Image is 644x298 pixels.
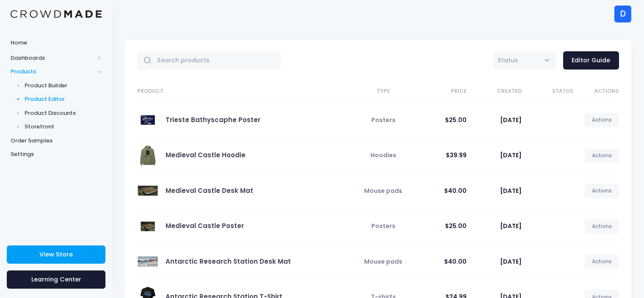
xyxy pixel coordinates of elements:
th: Price: activate to sort column ascending [415,81,467,103]
a: View Store [7,245,105,264]
span: Settings [11,150,102,159]
span: Learning Center [31,275,81,284]
span: $40.00 [444,187,467,195]
span: Mouse pads [364,187,402,195]
span: Order Samples [11,136,102,145]
span: $25.00 [445,222,467,230]
a: Learning Center [7,270,105,289]
span: Storefront [25,123,102,131]
a: Editor Guide [563,51,619,70]
span: Product Discounts [25,109,102,117]
span: [DATE] [500,187,522,195]
span: View Store [39,250,73,259]
span: [DATE] [500,257,522,266]
input: Search products [137,51,281,70]
span: Dashboards [11,54,94,62]
a: Medieval Castle Desk Mat [166,186,253,195]
a: Actions [584,113,619,127]
a: Trieste Bathyscaphe Poster [166,115,260,124]
a: Actions [584,148,619,163]
img: Logo [11,10,102,18]
a: Medieval Castle Poster [166,221,244,230]
span: Status [498,56,518,65]
th: Actions: activate to sort column ascending [573,81,619,103]
a: Actions [584,184,619,198]
span: $39.99 [446,151,467,159]
th: Status: activate to sort column ascending [522,81,573,103]
span: [DATE] [500,116,522,124]
div: D [614,6,631,22]
span: $40.00 [444,257,467,266]
span: Hoodies [370,151,396,159]
th: Created: activate to sort column ascending [467,81,522,103]
span: [DATE] [500,151,522,159]
a: Actions [584,219,619,234]
th: Product: activate to sort column ascending [137,81,348,103]
th: Type: activate to sort column ascending [348,81,415,103]
a: Antarctic Research Station Desk Mat [166,257,291,266]
a: Medieval Castle Hoodie [166,150,246,159]
span: Mouse pads [364,257,402,266]
span: Products [11,67,94,76]
span: Posters [371,116,395,124]
a: Actions [584,254,619,269]
span: Posters [371,222,395,230]
span: Home [11,39,102,47]
span: [DATE] [500,222,522,230]
span: Product Editor [25,95,102,103]
span: $25.00 [445,116,467,124]
span: Product Builder [25,81,102,90]
span: Status [493,51,556,70]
